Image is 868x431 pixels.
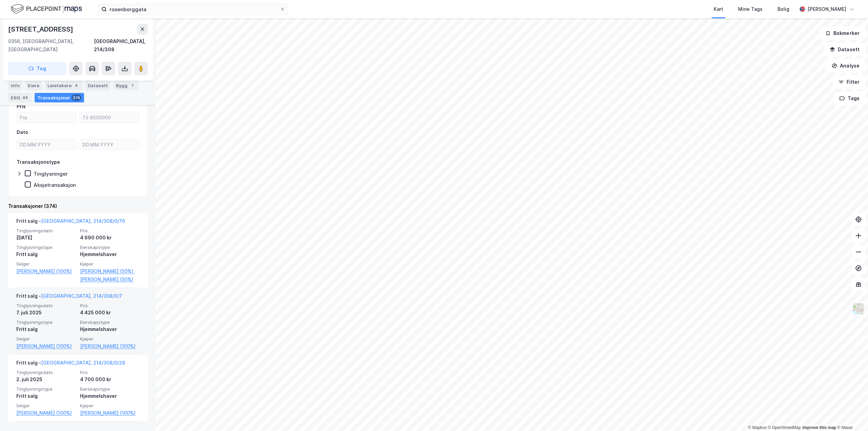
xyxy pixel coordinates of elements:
[8,24,75,35] div: [STREET_ADDRESS]
[16,267,76,275] a: [PERSON_NAME] (100%)
[80,403,140,409] span: Kjøper
[41,293,122,299] a: [GEOGRAPHIC_DATA], 214/308/0/7
[8,37,94,54] div: 0356, [GEOGRAPHIC_DATA], [GEOGRAPHIC_DATA]
[16,234,76,242] div: [DATE]
[80,319,140,325] span: Eierskapstype
[16,261,76,267] span: Selger
[808,5,846,13] div: [PERSON_NAME]
[80,309,140,317] div: 4 425 000 kr
[834,398,868,431] div: Kontrollprogram for chat
[107,4,280,14] input: Søk på adresse, matrikkel, gårdeiere, leietakere eller personer
[34,171,68,177] div: Tinglysninger
[16,336,76,342] span: Selger
[16,386,76,392] span: Tinglysningstype
[80,244,140,250] span: Eierskapstype
[748,425,767,430] a: Mapbox
[16,370,76,375] span: Tinglysningsdato
[80,303,140,309] span: Pris
[73,82,80,89] div: 4
[8,62,66,75] button: Tag
[80,342,140,350] a: [PERSON_NAME] (100%)
[80,392,140,400] div: Hjemmelshaver
[852,302,865,315] img: Z
[714,5,723,13] div: Kart
[738,5,763,13] div: Mine Tags
[16,303,76,309] span: Tinglysningsdato
[833,75,865,89] button: Filter
[41,360,125,366] a: [GEOGRAPHIC_DATA], 214/308/0/28
[113,81,138,90] div: Bygg
[21,94,29,101] div: 68
[8,81,22,90] div: Info
[16,409,76,417] a: [PERSON_NAME] (100%)
[834,92,865,105] button: Tags
[25,81,42,90] div: Eiere
[16,292,122,303] div: Fritt salg -
[80,234,140,242] div: 4 690 000 kr
[80,325,140,333] div: Hjemmelshaver
[16,392,76,400] div: Fritt salg
[11,3,82,15] img: logo.f888ab2527a4732fd821a326f86c7f29.svg
[80,139,139,150] input: DD.MM.YYYY
[45,81,82,90] div: Leietakere
[16,244,76,250] span: Tinglysningstype
[16,359,125,370] div: Fritt salg -
[17,112,76,122] input: Fra
[16,319,76,325] span: Tinglysningstype
[777,5,789,13] div: Bolig
[16,309,76,317] div: 7. juli 2025
[16,342,76,350] a: [PERSON_NAME] (100%)
[16,228,76,234] span: Tinglysningsdato
[80,375,140,384] div: 4 700 000 kr
[94,37,148,54] div: [GEOGRAPHIC_DATA], 214/308
[17,158,60,166] div: Transaksjonstype
[17,128,28,136] div: Dato
[80,228,140,234] span: Pris
[16,250,76,258] div: Fritt salg
[41,218,125,224] a: [GEOGRAPHIC_DATA], 214/308/0/76
[17,102,26,111] div: Pris
[8,93,32,102] div: ESG
[824,43,865,56] button: Datasett
[80,336,140,342] span: Kjøper
[80,112,139,122] input: Til 6500000
[820,26,865,40] button: Bokmerker
[85,81,111,90] div: Datasett
[80,370,140,375] span: Pris
[803,425,836,430] a: Improve this map
[80,267,140,275] a: [PERSON_NAME] (50%),
[16,325,76,333] div: Fritt salg
[80,409,140,417] a: [PERSON_NAME] (100%)
[16,403,76,409] span: Selger
[80,386,140,392] span: Eierskapstype
[129,82,136,89] div: 1
[34,182,76,188] div: Aksjetransaksjon
[80,250,140,258] div: Hjemmelshaver
[16,375,76,384] div: 2. juli 2025
[72,94,81,101] div: 374
[768,425,801,430] a: OpenStreetMap
[16,217,125,228] div: Fritt salg -
[17,139,76,150] input: DD.MM.YYYY
[80,261,140,267] span: Kjøper
[826,59,865,73] button: Analyse
[8,202,148,210] div: Transaksjoner (374)
[80,275,140,283] a: [PERSON_NAME] (50%)
[834,398,868,431] iframe: Chat Widget
[35,93,84,102] div: Transaksjoner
